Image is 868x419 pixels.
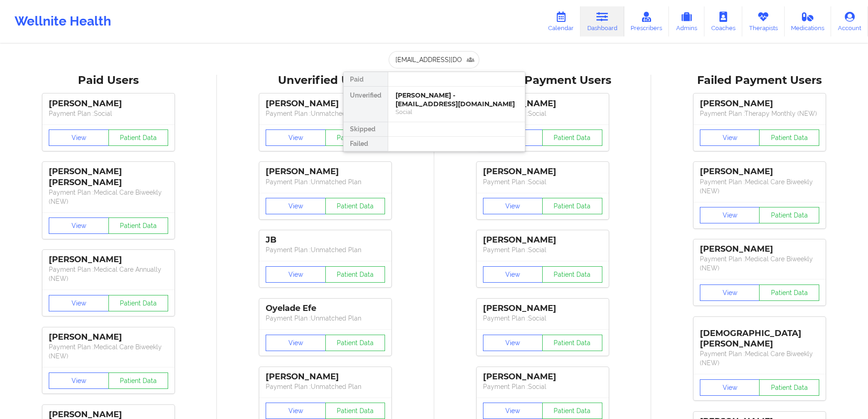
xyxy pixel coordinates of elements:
[6,73,211,88] div: Paid Users
[483,372,602,382] div: [PERSON_NAME]
[700,349,819,367] p: Payment Plan : Medical Care Biweekly (NEW)
[108,217,169,234] button: Patient Data
[266,303,385,314] div: Oyelade Efe
[266,266,326,283] button: View
[325,335,385,351] button: Patient Data
[542,198,602,214] button: Patient Data
[49,295,109,311] button: View
[266,198,326,214] button: View
[483,166,602,177] div: [PERSON_NAME]
[483,403,543,419] button: View
[266,166,385,177] div: [PERSON_NAME]
[49,265,168,283] p: Payment Plan : Medical Care Annually (NEW)
[49,98,168,109] div: [PERSON_NAME]
[325,266,385,283] button: Patient Data
[700,129,760,146] button: View
[759,129,819,146] button: Patient Data
[49,254,168,265] div: [PERSON_NAME]
[700,98,819,109] div: [PERSON_NAME]
[700,379,760,396] button: View
[266,335,326,351] button: View
[49,109,168,118] p: Payment Plan : Social
[704,6,742,36] a: Coaches
[266,109,385,118] p: Payment Plan : Unmatched Plan
[108,372,169,389] button: Patient Data
[266,98,385,109] div: [PERSON_NAME]
[700,254,819,273] p: Payment Plan : Medical Care Biweekly (NEW)
[542,129,602,146] button: Patient Data
[344,87,388,122] div: Unverified
[483,303,602,314] div: [PERSON_NAME]
[266,245,385,254] p: Payment Plan : Unmatched Plan
[49,129,109,146] button: View
[542,335,602,351] button: Patient Data
[108,295,169,311] button: Patient Data
[49,188,168,206] p: Payment Plan : Medical Care Biweekly (NEW)
[49,342,168,361] p: Payment Plan : Medical Care Biweekly (NEW)
[395,108,518,116] div: Social
[580,6,624,36] a: Dashboard
[700,177,819,196] p: Payment Plan : Medical Care Biweekly (NEW)
[49,332,168,342] div: [PERSON_NAME]
[325,129,385,146] button: Patient Data
[542,266,602,283] button: Patient Data
[266,382,385,391] p: Payment Plan : Unmatched Plan
[483,198,543,214] button: View
[266,129,326,146] button: View
[344,122,388,137] div: Skipped
[395,91,518,108] div: [PERSON_NAME] - [EMAIL_ADDRESS][DOMAIN_NAME]
[483,382,602,391] p: Payment Plan : Social
[669,6,704,36] a: Admins
[108,129,169,146] button: Patient Data
[700,244,819,254] div: [PERSON_NAME]
[759,207,819,223] button: Patient Data
[624,6,669,36] a: Prescribers
[700,285,760,301] button: View
[483,177,602,186] p: Payment Plan : Social
[49,372,109,389] button: View
[700,207,760,223] button: View
[542,403,602,419] button: Patient Data
[49,166,168,187] div: [PERSON_NAME] [PERSON_NAME]
[266,372,385,382] div: [PERSON_NAME]
[266,177,385,186] p: Payment Plan : Unmatched Plan
[441,73,645,88] div: Skipped Payment Users
[49,217,109,234] button: View
[266,403,326,419] button: View
[831,6,868,36] a: Account
[266,314,385,323] p: Payment Plan : Unmatched Plan
[657,73,862,88] div: Failed Payment Users
[700,166,819,177] div: [PERSON_NAME]
[759,285,819,301] button: Patient Data
[344,137,388,151] div: Failed
[483,314,602,323] p: Payment Plan : Social
[344,72,388,87] div: Paid
[700,321,819,349] div: [DEMOGRAPHIC_DATA][PERSON_NAME]
[483,109,602,118] p: Payment Plan : Social
[742,6,785,36] a: Therapists
[541,6,580,36] a: Calendar
[325,198,385,214] button: Patient Data
[483,245,602,254] p: Payment Plan : Social
[483,98,602,109] div: [PERSON_NAME]
[700,109,819,118] p: Payment Plan : Therapy Monthly (NEW)
[759,379,819,396] button: Patient Data
[785,6,832,36] a: Medications
[325,403,385,419] button: Patient Data
[223,73,427,88] div: Unverified Users
[483,335,543,351] button: View
[483,266,543,283] button: View
[266,235,385,245] div: JB
[483,235,602,245] div: [PERSON_NAME]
